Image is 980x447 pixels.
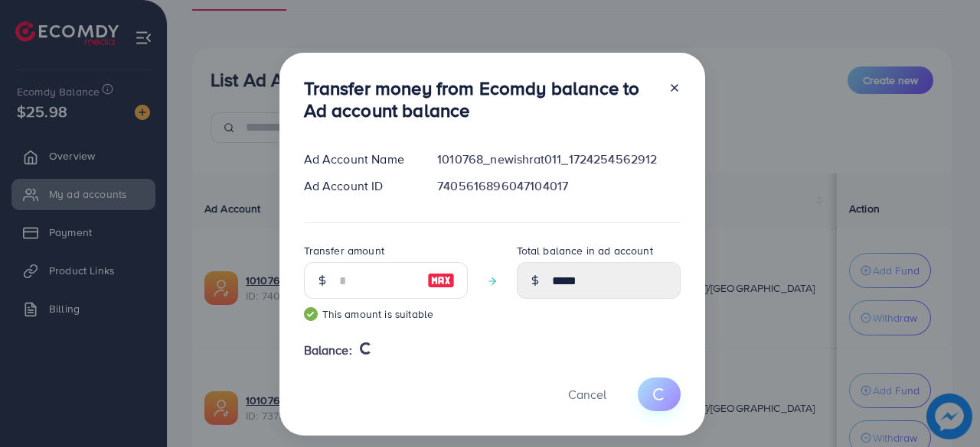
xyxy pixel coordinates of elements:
img: image [427,271,455,290]
span: Balance: [304,342,352,359]
button: Cancel [549,377,626,410]
span: Cancel [568,386,606,403]
div: Ad Account ID [292,177,426,195]
h3: Transfer money from Ecomdy balance to Ad account balance [304,77,656,121]
div: Ad Account Name [292,151,426,168]
div: 7405616896047104017 [425,177,692,195]
label: Transfer amount [304,243,384,258]
label: Total balance in ad account [517,243,653,258]
img: guide [304,307,318,321]
div: 1010768_newishrat011_1724254562912 [425,151,692,168]
small: This amount is suitable [304,306,468,322]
